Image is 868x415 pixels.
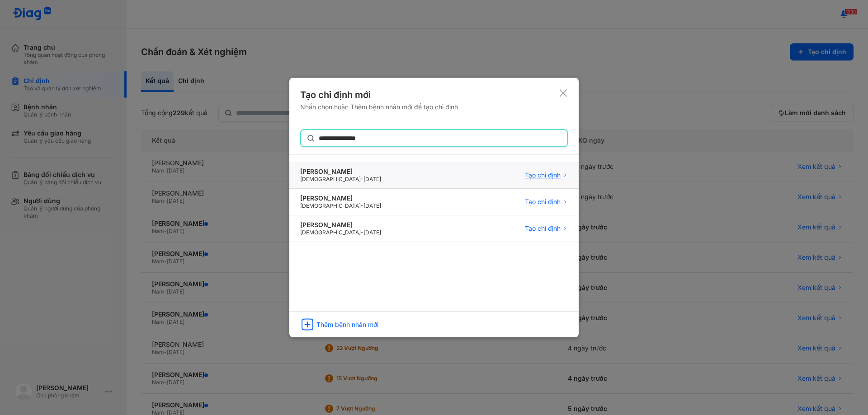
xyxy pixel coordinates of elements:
span: [DEMOGRAPHIC_DATA] [300,202,361,209]
span: - [361,202,363,209]
span: [DATE] [363,202,381,209]
div: Thêm bệnh nhân mới [316,321,378,329]
span: Tạo chỉ định [525,171,561,179]
div: [PERSON_NAME] [300,194,381,202]
span: Tạo chỉ định [525,224,561,233]
span: - [361,229,363,236]
div: [PERSON_NAME] [300,168,381,176]
span: [DATE] [363,176,381,182]
span: [DEMOGRAPHIC_DATA] [300,229,361,236]
div: Tạo chỉ định mới [300,89,458,101]
div: [PERSON_NAME] [300,221,381,229]
div: Nhấn chọn hoặc Thêm bệnh nhân mới để tạo chỉ định [300,103,458,111]
span: Tạo chỉ định [525,198,561,206]
span: - [361,176,363,182]
span: [DATE] [363,229,381,236]
span: [DEMOGRAPHIC_DATA] [300,176,361,182]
